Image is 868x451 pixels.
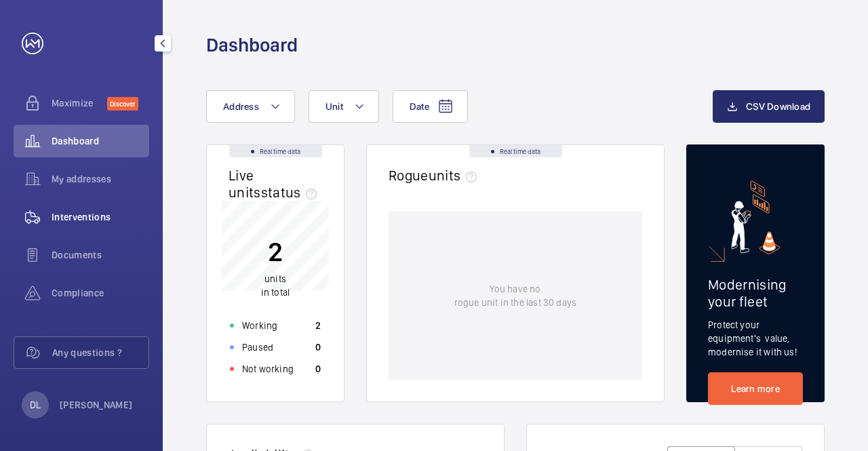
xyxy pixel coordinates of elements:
[410,101,429,112] span: Date
[261,272,290,299] p: in total
[713,90,825,123] button: CSV Download
[229,167,322,201] h2: Live units
[30,398,41,412] p: DL
[315,362,321,376] p: 0
[242,340,273,354] p: Paused
[52,346,149,359] span: Any questions ?
[52,286,149,300] span: Compliance
[325,101,343,112] span: Unit
[52,172,149,186] span: My addresses
[52,96,107,110] span: Maximize
[315,340,321,354] p: 0
[242,362,294,376] p: Not working
[315,319,321,332] p: 2
[746,101,810,112] span: CSV Download
[52,134,149,148] span: Dashboard
[393,90,468,123] button: Date
[52,248,149,262] span: Documents
[229,145,322,157] div: Real time data
[206,90,295,123] button: Address
[261,184,323,201] span: status
[60,398,133,412] p: [PERSON_NAME]
[469,145,562,157] div: Real time data
[223,101,259,112] span: Address
[708,276,803,310] h2: Modernising your fleet
[206,33,298,58] h1: Dashboard
[708,372,803,405] a: Learn more
[708,318,803,359] p: Protect your equipment's value, modernise it with us!
[52,210,149,224] span: Interventions
[242,319,277,332] p: Working
[389,167,482,184] h2: Rogue
[261,235,290,269] p: 2
[264,273,286,284] span: units
[429,167,483,184] span: units
[454,282,576,309] p: You have no rogue unit in the last 30 days
[309,90,379,123] button: Unit
[731,180,781,254] img: marketing-card.svg
[107,97,138,111] span: Discover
